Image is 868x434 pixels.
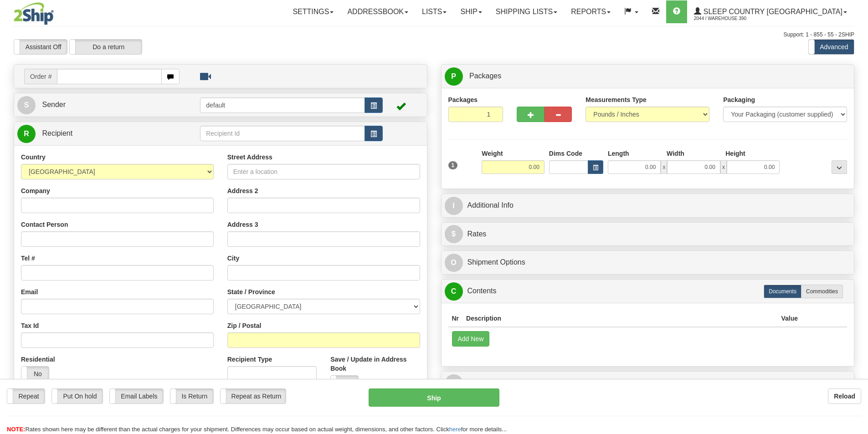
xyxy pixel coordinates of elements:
[549,149,582,158] label: Dims Code
[170,389,213,403] label: Is Return
[21,186,50,195] label: Company
[415,0,453,23] a: Lists
[777,310,801,327] th: Value
[564,0,617,23] a: Reports
[110,389,163,403] label: Email Labels
[227,153,272,162] label: Street Address
[21,355,55,364] label: Residential
[445,374,463,393] span: R
[586,95,647,104] label: Measurements Type
[330,355,420,373] label: Save / Update in Address Book
[227,321,262,330] label: Zip / Postal
[21,321,39,330] label: Tax Id
[17,96,200,114] a: S Sender
[667,149,684,158] label: Width
[809,40,854,54] label: Advanced
[448,161,458,169] span: 1
[701,8,842,15] span: Sleep Country [GEOGRAPHIC_DATA]
[227,287,275,296] label: State / Province
[331,376,358,390] label: No
[445,253,851,272] a: OShipment Options
[42,129,72,137] span: Recipient
[847,170,867,263] iframe: chat widget
[227,220,258,229] label: Address 3
[24,69,57,84] span: Order #
[17,124,180,143] a: R Recipient
[720,160,727,174] span: x
[7,426,25,433] span: NOTE:
[369,388,499,407] button: Ship
[227,164,420,179] input: Enter a location
[452,331,490,347] button: Add New
[694,14,762,23] span: 2044 / Warehouse 390
[445,225,463,243] span: $
[469,72,501,80] span: Packages
[445,282,851,301] a: CContents
[445,374,851,393] a: RReturn Shipment
[286,0,340,23] a: Settings
[21,254,35,263] label: Tel #
[801,285,843,298] label: Commodities
[448,310,463,327] th: Nr
[200,126,365,141] input: Recipient Id
[445,67,851,86] a: P Packages
[832,160,847,174] div: ...
[227,355,272,364] label: Recipient Type
[445,67,463,86] span: P
[221,389,286,403] label: Repeat as Return
[445,197,463,215] span: I
[764,285,801,298] label: Documents
[70,40,142,54] label: Do a return
[687,0,854,23] a: Sleep Country [GEOGRAPHIC_DATA] 2044 / Warehouse 390
[52,389,103,403] label: Put On hold
[723,95,755,104] label: Packaging
[200,97,365,113] input: Sender Id
[828,388,861,404] button: Reload
[445,196,851,215] a: IAdditional Info
[21,367,49,381] label: No
[462,310,777,327] th: Description
[445,254,463,272] span: O
[834,393,855,400] b: Reload
[17,125,36,143] span: R
[445,225,851,244] a: $Rates
[449,426,461,433] a: here
[17,96,36,114] span: S
[608,149,629,158] label: Length
[14,31,854,39] div: Support: 1 - 855 - 55 - 2SHIP
[227,186,258,195] label: Address 2
[489,0,564,23] a: Shipping lists
[482,149,503,158] label: Weight
[42,101,66,108] span: Sender
[21,153,46,162] label: Country
[14,2,54,25] img: logo2044.jpg
[725,149,745,158] label: Height
[14,40,67,54] label: Assistant Off
[445,282,463,301] span: C
[448,95,478,104] label: Packages
[227,254,239,263] label: City
[21,287,38,296] label: Email
[21,220,68,229] label: Contact Person
[7,389,45,403] label: Repeat
[453,0,488,23] a: Ship
[340,0,415,23] a: Addressbook
[661,160,667,174] span: x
